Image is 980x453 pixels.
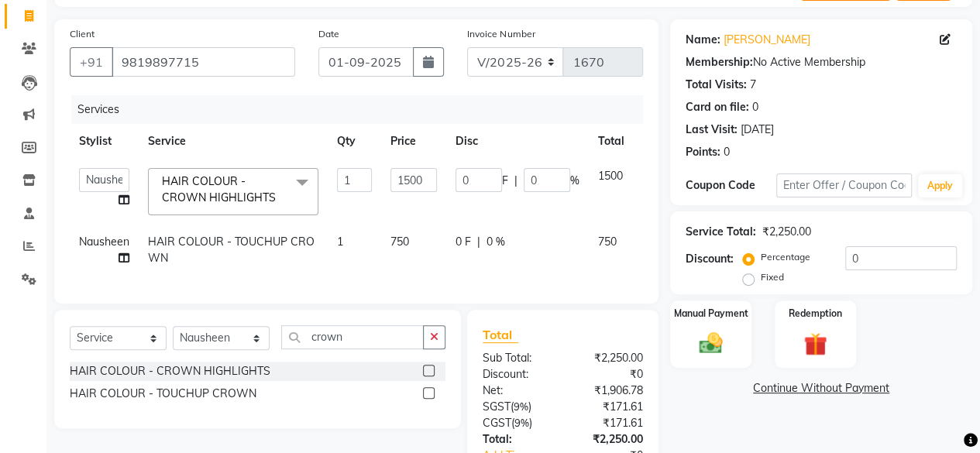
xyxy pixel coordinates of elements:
[70,386,256,402] div: HAIR COLOUR - TOUCHUP CROWN
[328,124,381,159] th: Qty
[471,350,563,366] div: Sub Total:
[686,54,957,70] div: No Active Membership
[562,383,655,399] div: ₹1,906.78
[471,431,563,448] div: Total:
[390,235,409,249] span: 750
[79,235,129,249] span: Nausheen
[598,169,623,183] span: 1500
[487,234,505,250] span: 0 %
[471,383,563,399] div: Net:
[686,177,776,194] div: Coupon Code
[337,235,343,249] span: 1
[514,417,529,429] span: 9%
[502,173,508,189] span: F
[148,235,315,265] span: HAIR COLOUR - TOUCHUP CROWN
[318,27,339,41] label: Date
[686,99,749,115] div: Card on file:
[724,32,810,48] a: [PERSON_NAME]
[471,399,563,415] div: ( )
[70,47,113,77] button: +91
[70,363,270,379] div: HAIR COLOUR - CROWN HIGHLIGHTS
[514,173,518,189] span: |
[70,27,95,41] label: Client
[562,415,655,431] div: ₹171.61
[741,122,774,138] div: [DATE]
[381,124,446,159] th: Price
[634,124,685,159] th: Action
[598,235,617,249] span: 750
[752,99,758,115] div: 0
[276,190,283,204] a: x
[918,174,962,197] button: Apply
[796,330,834,359] img: _gift.svg
[477,234,480,250] span: |
[456,234,471,250] span: 0 F
[761,270,784,284] label: Fixed
[686,144,720,160] div: Points:
[281,325,424,349] input: Search or Scan
[692,330,730,357] img: _cash.svg
[673,380,969,396] a: Continue Without Payment
[71,95,655,124] div: Services
[471,415,563,431] div: ( )
[483,416,511,430] span: CGST
[467,27,535,41] label: Invoice Number
[139,124,328,159] th: Service
[724,144,730,160] div: 0
[674,307,748,321] label: Manual Payment
[562,350,655,366] div: ₹2,250.00
[570,173,579,189] span: %
[761,250,810,264] label: Percentage
[483,327,518,343] span: Total
[750,77,756,93] div: 7
[789,307,842,321] label: Redemption
[686,122,738,138] div: Last Visit:
[70,124,139,159] th: Stylist
[686,251,734,267] div: Discount:
[762,224,811,240] div: ₹2,250.00
[562,366,655,383] div: ₹0
[471,366,563,383] div: Discount:
[514,400,528,413] span: 9%
[589,124,634,159] th: Total
[162,174,276,204] span: HAIR COLOUR - CROWN HIGHLIGHTS
[686,32,720,48] div: Name:
[562,399,655,415] div: ₹171.61
[483,400,511,414] span: SGST
[562,431,655,448] div: ₹2,250.00
[686,224,756,240] div: Service Total:
[112,47,295,77] input: Search by Name/Mobile/Email/Code
[776,173,912,197] input: Enter Offer / Coupon Code
[446,124,589,159] th: Disc
[686,77,747,93] div: Total Visits:
[686,54,753,70] div: Membership:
